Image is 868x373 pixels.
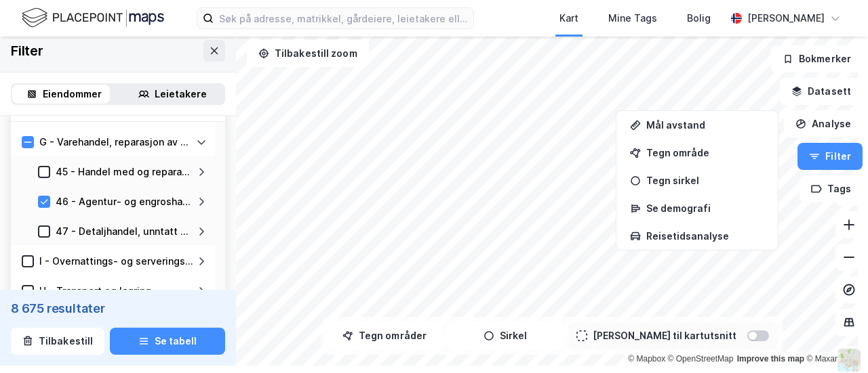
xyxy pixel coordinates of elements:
[800,308,868,373] iframe: Chat Widget
[646,175,764,186] div: Tegn sirkel
[784,110,863,137] button: Analyse
[247,40,369,67] button: Tilbakestill zoom
[646,119,764,131] div: Mål avstand
[11,301,225,317] div: 8 675 resultater
[747,10,825,26] div: [PERSON_NAME]
[110,328,225,355] button: Se tabell
[737,354,804,364] a: Improve this map
[628,354,665,364] a: Mapbox
[771,45,863,72] button: Bokmerker
[800,175,863,202] button: Tags
[608,10,657,26] div: Mine Tags
[668,354,734,364] a: OpenStreetMap
[155,86,207,102] div: Leietakere
[22,6,164,30] img: logo.f888ab2527a4732fd821a326f86c7f29.svg
[559,10,578,26] div: Kart
[646,147,764,158] div: Tegn område
[646,202,764,214] div: Se demografi
[327,322,442,349] button: Tegn områder
[800,308,868,373] div: Kontrollprogram for chat
[448,322,563,349] button: Sirkel
[797,143,863,170] button: Filter
[11,40,43,62] div: Filter
[43,86,102,102] div: Eiendommer
[780,78,863,105] button: Datasett
[687,10,711,26] div: Bolig
[214,8,473,28] input: Søk på adresse, matrikkel, gårdeiere, leietakere eller personer
[646,230,764,242] div: Reisetidsanalyse
[593,328,736,344] div: [PERSON_NAME] til kartutsnitt
[11,328,104,355] button: Tilbakestill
